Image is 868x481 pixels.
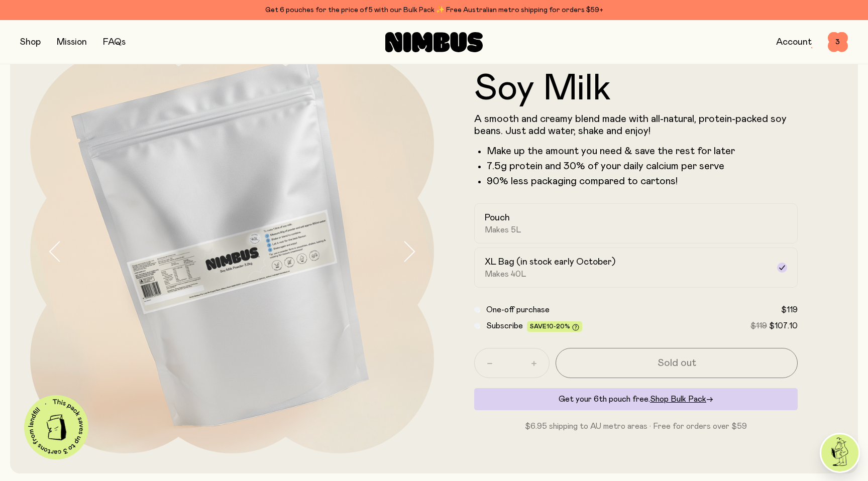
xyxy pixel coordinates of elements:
span: One-off purchase [486,306,550,314]
div: Get your 6th pouch free. [474,388,798,410]
span: Sold out [658,356,696,370]
img: illustration-carton.png [40,411,73,444]
li: Make up the amount you need & save the rest for later [487,145,798,157]
li: 7.5g protein and 30% of your daily calcium per serve [487,160,798,172]
h2: Pouch [485,212,510,224]
h2: XL Bag (in stock early October) [485,256,615,268]
h1: Soy Milk [474,71,798,107]
span: $119 [750,322,767,330]
a: Shop Bulk Pack→ [650,395,713,403]
span: $119 [781,306,798,314]
p: 90% less packaging compared to cartons! [487,175,798,187]
p: $6.95 shipping to AU metro areas · Free for orders over $59 [474,420,798,432]
a: Account [776,38,812,47]
span: Shop Bulk Pack [650,395,706,403]
button: Sold out [556,348,798,378]
img: agent [821,434,858,471]
span: Subscribe [486,322,523,330]
button: 3 [828,32,848,52]
a: FAQs [103,38,126,47]
p: A smooth and creamy blend made with all-natural, protein-packed soy beans. Just add water, shake ... [474,113,798,137]
span: Save [530,323,579,331]
span: Makes 40L [485,269,526,279]
span: $107.10 [769,322,798,330]
a: Mission [57,38,87,47]
span: 10-20% [547,323,570,329]
span: Makes 5L [485,225,521,235]
div: Get 6 pouches for the price of 5 with our Bulk Pack ✨ Free Australian metro shipping for orders $59+ [20,4,848,16]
